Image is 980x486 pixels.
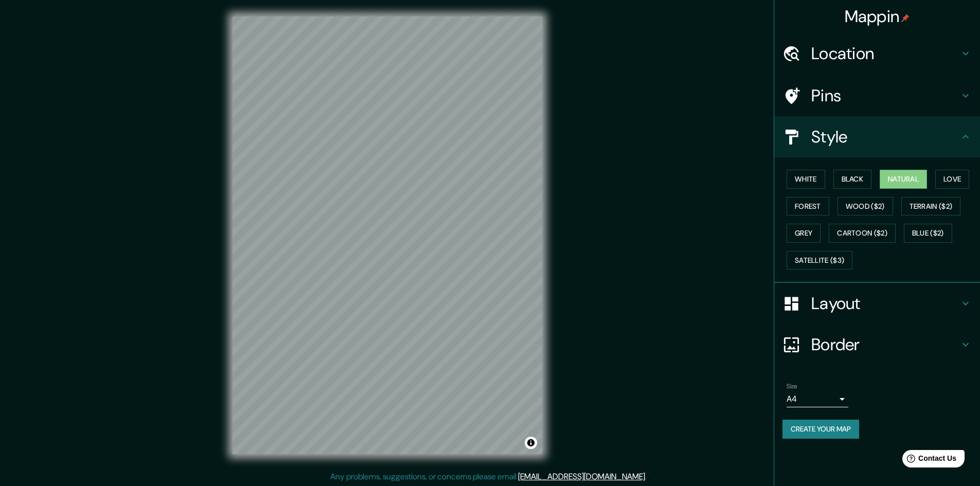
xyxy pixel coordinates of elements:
[833,170,872,189] button: Black
[888,446,969,475] iframe: Help widget launcher
[782,420,859,439] button: Create your map
[774,116,980,157] div: Style
[774,75,980,116] div: Pins
[774,33,980,74] div: Location
[811,43,959,64] h4: Location
[845,6,910,27] h4: Mappin
[811,293,959,314] h4: Layout
[525,437,537,449] button: Toggle attribution
[935,170,969,189] button: Love
[233,16,542,454] canvas: Map
[838,197,893,216] button: Wood ($2)
[774,324,980,365] div: Border
[901,197,961,216] button: Terrain ($2)
[829,224,896,243] button: Cartoon ($2)
[787,382,797,391] label: Size
[904,224,952,243] button: Blue ($2)
[901,14,910,22] img: pin-icon.png
[774,283,980,324] div: Layout
[648,471,650,483] div: .
[647,471,648,483] div: .
[811,85,959,106] h4: Pins
[330,471,647,483] p: Any problems, suggestions, or concerns please email .
[787,391,848,407] div: A4
[880,170,927,189] button: Natural
[787,224,821,243] button: Grey
[518,471,645,482] a: [EMAIL_ADDRESS][DOMAIN_NAME]
[811,127,959,147] h4: Style
[787,197,829,216] button: Forest
[787,170,825,189] button: White
[787,251,852,270] button: Satellite ($3)
[811,334,959,355] h4: Border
